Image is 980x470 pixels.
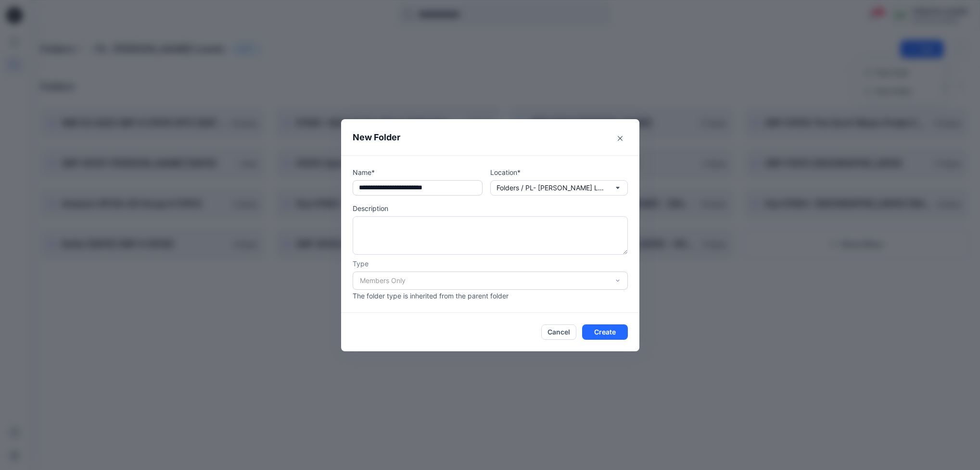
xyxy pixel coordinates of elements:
[353,203,628,213] p: Description
[490,180,628,196] button: Folders / PL- [PERSON_NAME] Leeds-
[353,259,628,269] p: Type
[541,324,576,340] button: Cancel
[582,324,628,340] button: Create
[496,183,607,193] p: Folders / PL- [PERSON_NAME] Leeds-
[490,167,628,177] p: Location*
[612,131,628,146] button: Close
[353,291,628,301] p: The folder type is inherited from the parent folder
[353,167,483,177] p: Name*
[341,119,639,155] header: New Folder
